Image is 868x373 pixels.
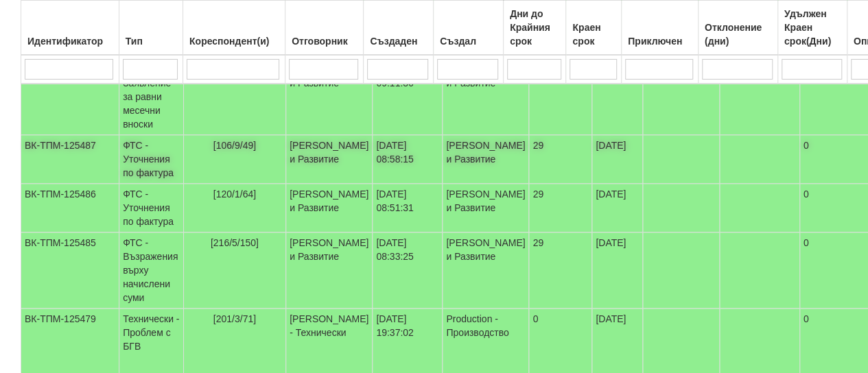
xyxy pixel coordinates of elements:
[373,59,443,135] td: [DATE] 09:11:36
[702,18,774,51] div: Отклонение (дни)
[373,232,443,309] td: [DATE] 08:33:25
[211,237,259,248] span: [216/5/150]
[119,135,184,184] td: ФТС - Уточнения по фактура
[503,1,565,56] th: Дни до Крайния срок: No sort applied, activate to apply an ascending sort
[286,184,373,232] td: [PERSON_NAME] и Развитие
[373,184,443,232] td: [DATE] 08:51:31
[532,189,543,200] span: 29
[21,59,119,135] td: ВК-ТПМ-125488
[443,184,529,232] td: [PERSON_NAME] и Развитие
[437,32,500,51] div: Създал
[183,1,285,56] th: Кореспондент(и): No sort applied, activate to apply an ascending sort
[286,135,373,184] td: [PERSON_NAME] и Развитие
[698,1,777,56] th: Отклонение (дни): No sort applied, activate to apply an ascending sort
[443,232,529,309] td: [PERSON_NAME] и Развитие
[25,32,115,51] div: Идентификатор
[286,59,373,135] td: [PERSON_NAME] и Развитие
[373,135,443,184] td: [DATE] 08:58:15
[286,232,373,309] td: [PERSON_NAME] и Развитие
[285,1,364,56] th: Отговорник: No sort applied, activate to apply an ascending sort
[592,232,643,309] td: [DATE]
[777,1,847,56] th: Удължен Краен срок(Дни): No sort applied, activate to apply an ascending sort
[443,59,529,135] td: [PERSON_NAME] и Развитие
[119,1,183,56] th: Тип: No sort applied, activate to apply an ascending sort
[289,32,360,51] div: Отговорник
[443,135,529,184] td: [PERSON_NAME] и Развитие
[532,313,538,324] span: 0
[213,313,256,324] span: [201/3/71]
[592,135,643,184] td: [DATE]
[434,1,504,56] th: Създал: No sort applied, activate to apply an ascending sort
[119,59,184,135] td: ФТС - Заявление за равни месечни вноски
[187,32,281,51] div: Кореспондент(и)
[532,140,543,151] span: 29
[119,232,184,309] td: ФТС - Възражения върху начислени суми
[532,237,543,248] span: 29
[21,232,119,309] td: ВК-ТПМ-125485
[123,32,179,51] div: Тип
[782,4,843,51] div: Удължен Краен срок(Дни)
[364,1,434,56] th: Създаден: No sort applied, activate to apply an ascending sort
[21,1,119,56] th: Идентификатор: No sort applied, activate to apply an ascending sort
[213,189,256,200] span: [120/1/64]
[21,135,119,184] td: ВК-ТПМ-125487
[566,1,622,56] th: Краен срок: No sort applied, activate to apply an ascending sort
[592,184,643,232] td: [DATE]
[21,184,119,232] td: ВК-ТПМ-125486
[119,184,184,232] td: ФТС - Уточнения по фактура
[592,59,643,135] td: [DATE]
[507,4,562,51] div: Дни до Крайния срок
[570,18,618,51] div: Краен срок
[622,1,699,56] th: Приключен: No sort applied, activate to apply an ascending sort
[625,32,694,51] div: Приключен
[367,32,430,51] div: Създаден
[213,140,256,151] span: [106/9/49]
